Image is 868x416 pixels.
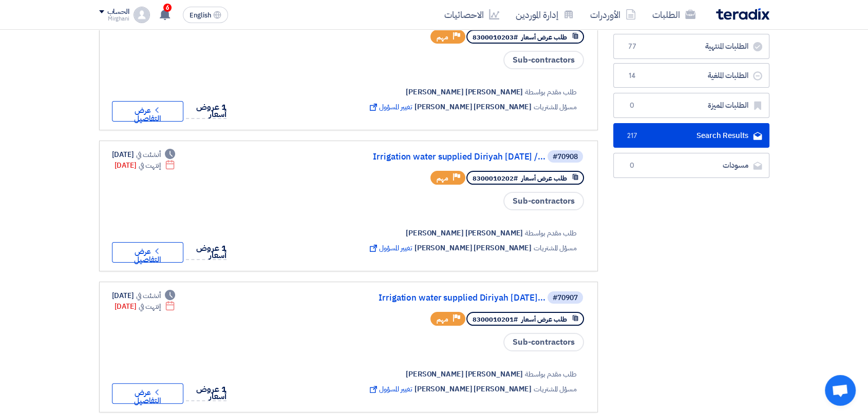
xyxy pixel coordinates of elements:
span: تغيير المسؤول [368,243,412,253]
div: #70908 [553,153,578,161]
span: إنتهت في [139,301,161,312]
span: 217 [626,131,638,141]
a: Search Results217 [613,123,769,148]
span: #8300010201 [473,314,518,324]
a: الطلبات [644,3,704,27]
span: Sub-contractors [503,192,584,210]
span: [PERSON_NAME] [PERSON_NAME] [414,384,532,394]
a: الطلبات المنتهية77 [613,34,769,59]
span: 0 [626,101,638,111]
span: #8300010202 [473,173,518,183]
span: Sub-contractors [503,333,584,351]
button: عرض التفاصيل [112,242,183,263]
span: #8300010203 [473,32,518,42]
div: [DATE] [115,301,176,312]
span: مهم [437,314,448,324]
a: مسودات0 [613,153,769,178]
span: 1 عروض أسعار [196,383,226,403]
a: Irrigation water supplied Diriyah [DATE] /... [340,152,545,162]
span: Sub-contractors [503,51,584,69]
span: 77 [626,42,638,52]
span: [PERSON_NAME] [PERSON_NAME] [406,369,523,380]
span: طلب مقدم بواسطة [525,369,577,380]
span: 0 [626,161,638,171]
div: [DATE] [112,149,176,160]
span: تغيير المسؤول [368,384,412,394]
img: profile_test.png [134,7,150,23]
div: [DATE] [112,290,176,301]
span: مهم [437,173,448,183]
span: [PERSON_NAME] [PERSON_NAME] [414,102,532,112]
a: الطلبات الملغية14 [613,63,769,88]
button: English [183,7,228,23]
a: الأوردرات [582,3,644,27]
span: [PERSON_NAME] [PERSON_NAME] [406,87,523,97]
span: 14 [626,71,638,81]
span: 6 [163,4,172,12]
div: Mirghani [99,16,129,22]
div: الحساب [107,8,129,16]
img: Teradix logo [716,8,769,20]
span: طلب مقدم بواسطة [525,87,577,97]
a: الطلبات المميزة0 [613,93,769,118]
span: أنشئت في [136,290,161,301]
a: Open chat [825,375,856,406]
div: #70907 [553,294,578,302]
span: أنشئت في [136,149,161,160]
span: مهم [437,32,448,42]
span: مسؤل المشتريات [534,384,577,394]
button: عرض التفاصيل [112,383,183,404]
span: طلب عرض أسعار [521,314,567,324]
span: طلب عرض أسعار [521,32,567,42]
a: Irrigation water supplied Diriyah [DATE]... [340,293,545,303]
span: 1 عروض أسعار [196,242,226,262]
span: 1 عروض أسعار [196,101,226,121]
span: مسؤل المشتريات [534,102,577,112]
span: مسؤل المشتريات [534,243,577,253]
span: طلب عرض أسعار [521,173,567,183]
a: إدارة الموردين [507,3,582,27]
a: الاحصائيات [436,3,507,27]
span: [PERSON_NAME] [PERSON_NAME] [414,243,532,253]
button: عرض التفاصيل [112,101,183,122]
span: English [190,12,211,19]
span: إنتهت في [139,160,161,171]
span: تغيير المسؤول [368,102,412,112]
div: [DATE] [115,160,176,171]
span: [PERSON_NAME] [PERSON_NAME] [406,228,523,239]
span: طلب مقدم بواسطة [525,228,577,239]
